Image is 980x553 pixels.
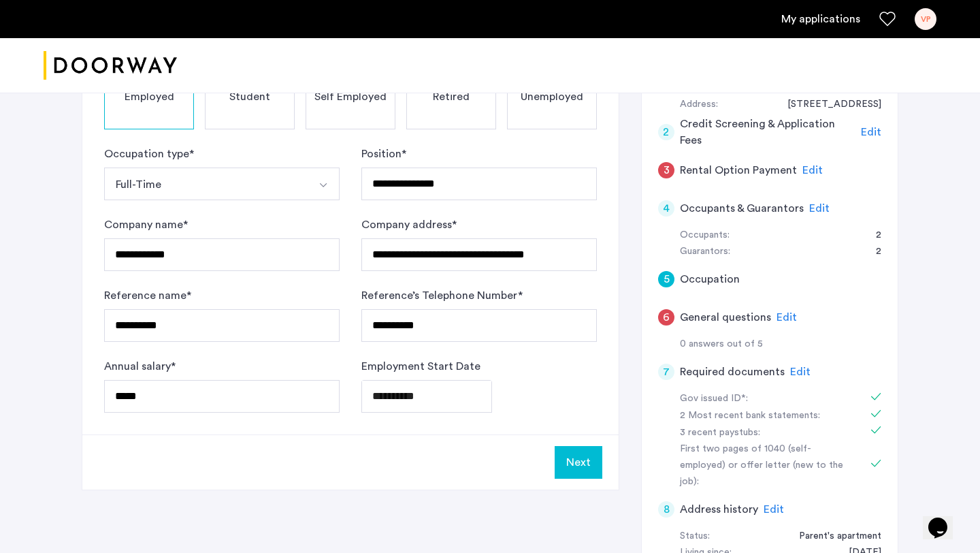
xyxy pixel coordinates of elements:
[125,89,174,105] span: Employed
[361,380,492,413] input: Employment Start Date
[433,89,470,105] span: Retired
[923,499,966,539] iframe: chat widget
[680,364,785,380] h5: Required documents
[104,168,308,200] button: Select option
[307,168,340,200] button: Select option
[658,364,674,380] div: 7
[658,200,674,217] div: 4
[44,40,177,91] a: Cazamio logo
[104,358,176,375] label: Annual salary *
[680,97,718,113] div: Address:
[809,203,830,214] span: Edit
[104,146,194,162] label: Occupation type *
[521,89,583,105] span: Unemployed
[680,200,804,217] h5: Occupants & Guarantors
[680,227,730,244] div: Occupants:
[680,528,710,545] div: Status:
[658,162,674,178] div: 3
[861,127,881,138] span: Edit
[862,244,881,260] div: 2
[785,528,881,545] div: Parent's apartment
[680,408,851,424] div: 2 Most recent bank statements:
[555,446,602,479] button: Next
[104,217,188,233] label: Company name *
[680,425,851,441] div: 3 recent paystubs:
[777,312,797,323] span: Edit
[790,366,811,377] span: Edit
[680,391,851,407] div: Gov issued ID*:
[658,309,674,326] div: 6
[318,180,329,191] img: arrow
[680,162,797,178] h5: Rental Option Payment
[44,40,177,91] img: logo
[680,336,881,353] div: 0 answers out of 5
[862,227,881,244] div: 2
[361,287,523,304] label: Reference’s Telephone Number *
[229,89,270,105] span: Student
[680,116,856,148] h5: Credit Screening & Application Fees
[658,271,674,287] div: 5
[915,8,936,30] div: VP
[361,217,457,233] label: Company address *
[774,97,881,113] div: 7616 Hearthside Way, #1055
[879,11,896,27] a: Favorites
[658,501,674,518] div: 8
[314,89,387,105] span: Self Employed
[680,501,758,518] h5: Address history
[764,504,784,515] span: Edit
[781,11,860,27] a: My application
[361,146,406,162] label: Position *
[104,287,191,304] label: Reference name *
[680,441,851,490] div: First two pages of 1040 (self-employed) or offer letter (new to the job):
[680,309,771,326] h5: General questions
[680,244,730,260] div: Guarantors:
[802,165,823,176] span: Edit
[361,358,480,375] label: Employment Start Date
[658,124,674,140] div: 2
[680,271,740,287] h5: Occupation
